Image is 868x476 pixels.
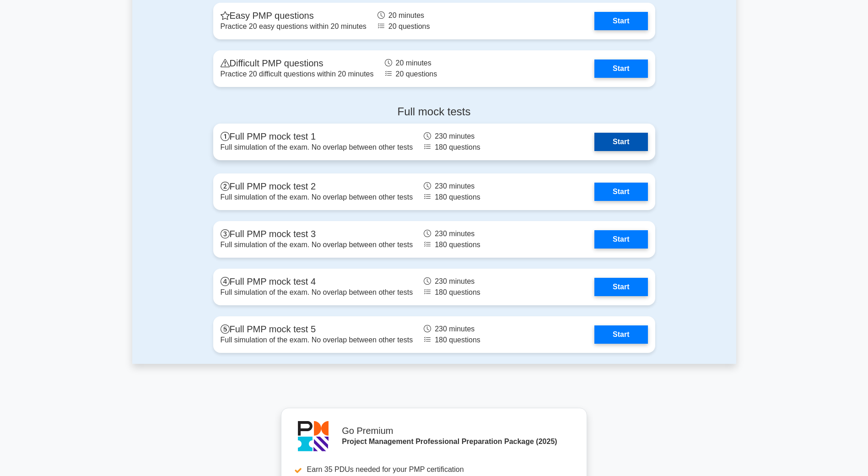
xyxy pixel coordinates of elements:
[594,183,647,201] a: Start
[594,278,647,296] a: Start
[594,133,647,151] a: Start
[594,12,647,30] a: Start
[594,230,647,249] a: Start
[594,325,647,344] a: Start
[594,59,647,78] a: Start
[213,105,655,119] h4: Full mock tests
